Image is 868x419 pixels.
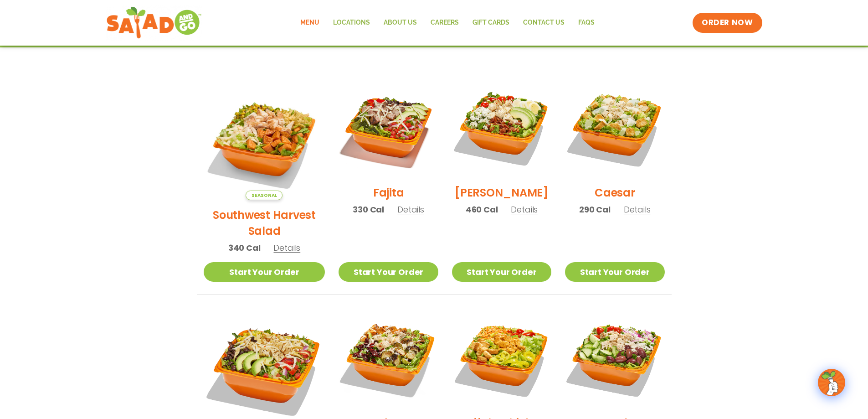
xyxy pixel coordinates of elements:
[516,12,571,33] a: Contact Us
[204,207,325,239] h2: Southwest Harvest Salad
[204,262,325,282] a: Start Your Order
[339,78,438,178] img: Product photo for Fajita Salad
[293,12,601,33] nav: Menu
[339,262,438,282] a: Start Your Order
[204,78,325,200] img: Product photo for Southwest Harvest Salad
[452,309,551,408] img: Product photo for Buffalo Chicken Salad
[595,185,635,201] h2: Caesar
[702,17,753,28] span: ORDER NOW
[466,12,516,33] a: GIFT CARDS
[377,12,424,33] a: About Us
[565,262,664,282] a: Start Your Order
[466,203,498,216] span: 460 Cal
[571,12,601,33] a: FAQs
[455,185,549,201] h2: [PERSON_NAME]
[228,242,261,254] span: 340 Cal
[373,185,404,201] h2: Fajita
[353,203,384,216] span: 330 Cal
[565,309,664,408] img: Product photo for Greek Salad
[326,12,377,33] a: Locations
[339,309,438,408] img: Product photo for Roasted Autumn Salad
[579,203,611,216] span: 290 Cal
[246,191,282,200] span: Seasonal
[565,78,664,178] img: Product photo for Caesar Salad
[106,5,202,41] img: new-SAG-logo-768×292
[452,262,551,282] a: Start Your Order
[452,78,551,178] img: Product photo for Cobb Salad
[819,370,844,395] img: wpChatIcon
[511,204,538,215] span: Details
[693,13,762,33] a: ORDER NOW
[424,12,466,33] a: Careers
[397,204,424,215] span: Details
[273,242,300,253] span: Details
[624,204,651,215] span: Details
[293,12,326,33] a: Menu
